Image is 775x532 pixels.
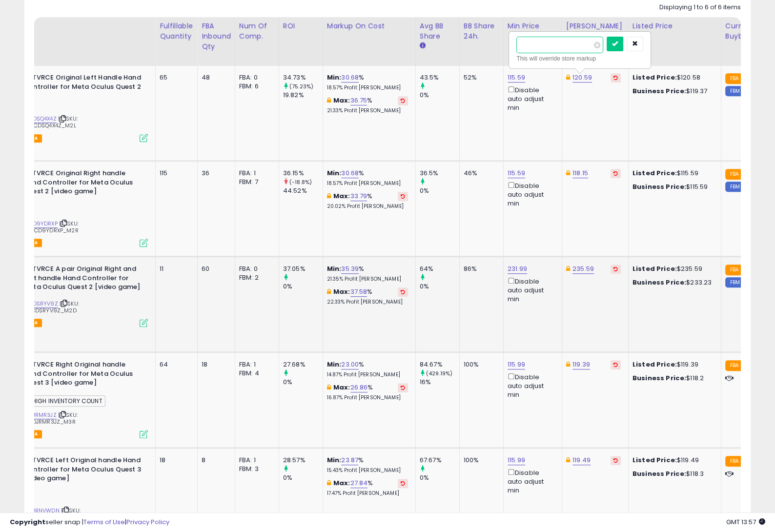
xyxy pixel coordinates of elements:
[725,86,744,96] small: FBM
[632,265,714,273] div: $235.59
[420,473,459,482] div: 0%
[1,300,79,314] span: | SKU: 171_FBA_B0CDSRYV9Z_M2D
[420,169,459,178] div: 36.5%
[283,360,323,369] div: 27.68%
[420,265,459,273] div: 64%
[333,191,350,201] b: Max:
[1,220,79,234] span: | SKU: 163_FBA_B0CD9YDRXP_M2R
[239,82,271,91] div: FBM: 6
[464,21,499,41] div: BB Share 24h.
[566,21,624,31] div: [PERSON_NAME]
[327,276,408,283] p: 21.35% Profit [PERSON_NAME]
[160,73,190,82] div: 65
[420,21,455,41] div: Avg BB Share
[21,115,57,123] a: B0CDSQ4X4Z
[239,456,271,465] div: FBA: 1
[202,456,227,465] div: 8
[659,3,741,12] div: Displaying 1 to 6 of 6 items
[21,411,57,419] a: B0DJRMR3JZ
[632,456,714,465] div: $119.49
[341,455,358,465] a: 23.87
[23,360,142,390] b: GFTVRCE Right Original handle Hand Controller for Meta Oculus Quest 3 [video game]
[327,490,408,497] p: 17.47% Profit [PERSON_NAME]
[323,17,415,66] th: The percentage added to the cost of goods (COGS) that forms the calculator for Min & Max prices.
[160,265,190,273] div: 11
[725,169,743,180] small: FBA
[283,456,323,465] div: 28.57%
[327,84,408,91] p: 18.57% Profit [PERSON_NAME]
[508,276,554,304] div: Disable auto adjust min
[420,73,459,82] div: 43.5%
[420,456,459,465] div: 67.67%
[289,82,313,90] small: (75.23%)
[239,360,271,369] div: FBA: 1
[420,91,459,100] div: 0%
[83,517,125,527] a: Terms of Use
[283,282,323,291] div: 0%
[23,456,142,486] b: GFTVRCE Left Original handle Hand Controller for Meta Oculus Quest 3 [video game]
[420,41,426,50] small: Avg BB Share.
[572,360,590,369] a: 119.39
[327,360,342,369] b: Min:
[24,395,105,407] span: HIGH INVENTORY COUNT
[239,465,271,473] div: FBM: 3
[350,383,368,392] a: 26.86
[283,91,323,100] div: 19.82%
[508,455,525,465] a: 115.99
[202,73,227,82] div: 48
[327,21,411,31] div: Markup on Cost
[23,73,142,94] b: GFTVRCE Original Left Handle Hand Controller for Meta Oculus Quest 2
[632,373,686,383] b: Business Price:
[632,73,714,82] div: $120.58
[327,467,408,474] p: 15.43% Profit [PERSON_NAME]
[327,360,408,378] div: %
[632,73,677,82] b: Listed Price:
[572,264,594,274] a: 235.59
[632,455,677,465] b: Listed Price:
[572,73,592,82] a: 120.59
[283,473,323,482] div: 0%
[725,182,744,192] small: FBM
[283,265,323,273] div: 37.05%
[508,360,525,369] a: 115.99
[516,54,643,63] div: This will override store markup
[160,169,190,178] div: 115
[160,456,190,465] div: 18
[426,369,452,377] small: (429.19%)
[239,178,271,186] div: FBM: 7
[202,265,227,273] div: 60
[726,517,765,527] span: 2025-10-8 13:57 GMT
[289,178,312,186] small: (-18.8%)
[327,371,408,378] p: 14.87% Profit [PERSON_NAME]
[327,299,408,306] p: 22.33% Profit [PERSON_NAME]
[327,169,408,187] div: %
[341,360,359,369] a: 23.00
[725,360,743,371] small: FBA
[23,265,142,294] b: GFTVRCE A pair Original Right and Left handle Hand Controller for Meta Oculus Quest 2 [video game]
[508,264,527,274] a: 231.99
[327,168,342,178] b: Min:
[350,96,367,105] a: 36.75
[327,394,408,401] p: 16.87% Profit [PERSON_NAME]
[632,374,714,383] div: $118.2
[508,180,554,208] div: Disable auto adjust min
[202,360,227,369] div: 18
[327,73,408,91] div: %
[632,360,714,369] div: $119.39
[350,191,367,201] a: 33.79
[239,73,271,82] div: FBA: 0
[464,73,496,82] div: 52%
[632,86,686,96] b: Business Price:
[632,470,714,478] div: $118.3
[632,169,714,178] div: $115.59
[420,186,459,195] div: 0%
[420,378,459,387] div: 16%
[508,84,554,112] div: Disable auto adjust min
[725,277,744,287] small: FBM
[508,467,554,495] div: Disable auto adjust min
[327,287,408,306] div: %
[283,378,323,387] div: 0%
[632,469,686,478] b: Business Price:
[327,455,342,465] b: Min:
[725,456,743,467] small: FBA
